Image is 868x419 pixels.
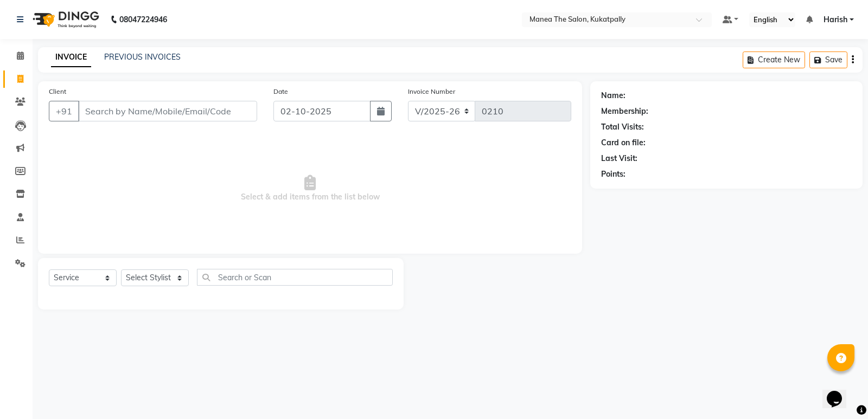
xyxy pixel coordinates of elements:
[743,51,805,68] button: Create New
[601,106,648,117] div: Membership:
[273,87,288,96] label: Date
[28,4,102,35] img: logo
[601,169,626,180] div: Points:
[51,48,91,67] a: INVOICE
[78,101,257,121] input: Search by Name/Mobile/Email/Code
[408,87,455,96] label: Invoice Number
[49,87,66,96] label: Client
[601,121,644,133] div: Total Visits:
[49,101,79,121] button: +91
[601,153,637,164] div: Last Visit:
[197,269,393,286] input: Search or Scan
[119,4,167,35] b: 08047224946
[601,90,626,101] div: Name:
[104,52,181,62] a: PREVIOUS INVOICES
[822,376,857,408] iframe: chat widget
[601,137,646,149] div: Card on file:
[809,51,847,68] button: Save
[824,14,847,25] span: Harish
[49,134,571,243] span: Select & add items from the list below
